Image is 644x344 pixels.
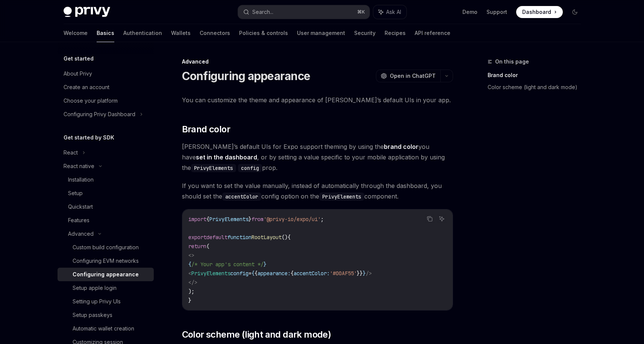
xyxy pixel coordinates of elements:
code: PrivyElements [191,164,236,172]
a: Custom build configuration [58,241,154,254]
a: About Privy [58,67,154,80]
span: Open in ChatGPT [390,72,436,80]
div: Installation [68,175,94,184]
span: Brand color [182,123,230,135]
a: Choose your platform [58,94,154,108]
span: { [255,270,258,277]
div: Setup [68,189,83,198]
div: Configuring Privy Dashboard [64,110,135,119]
button: Ask AI [437,214,447,224]
span: Dashboard [522,8,551,16]
a: Brand color [488,69,587,81]
span: ( [206,243,209,250]
a: Dashboard [516,6,563,18]
span: < [188,270,191,277]
span: } [249,216,252,223]
a: Features [58,214,154,227]
button: Ask AI [373,5,406,19]
img: dark logo [64,7,110,17]
a: Demo [462,8,477,16]
a: Setting up Privy UIs [58,295,154,308]
span: RootLayout [252,234,282,241]
h5: Get started by SDK [64,133,114,142]
span: { [252,270,255,277]
span: accentColor: [294,270,330,277]
a: Installation [58,173,154,186]
a: Setup apple login [58,281,154,295]
span: ); [188,288,194,295]
button: Open in ChatGPT [376,70,440,82]
span: Ask AI [386,8,401,16]
strong: brand color [384,143,418,150]
span: <> [188,252,194,259]
a: Welcome [64,24,88,42]
div: Configuring appearance [73,270,139,279]
span: If you want to set the value manually, instead of automatically through the dashboard, you should... [182,180,453,202]
div: Setting up Privy UIs [73,297,121,306]
div: Search... [252,8,273,17]
span: '@privy-io/expo/ui' [264,216,321,223]
a: Quickstart [58,200,154,214]
span: default [206,234,227,241]
div: React native [64,162,94,171]
button: Toggle dark mode [569,6,581,18]
a: Security [354,24,376,42]
span: /* Your app's content */ [191,261,264,268]
span: config [230,270,249,277]
span: PrivyElements [191,270,230,277]
span: { [188,261,191,268]
a: Create an account [58,80,154,94]
span: [PERSON_NAME]’s default UIs for Expo support theming by using the you have , or by setting a valu... [182,141,453,173]
div: About Privy [64,69,92,78]
a: Authentication [123,24,162,42]
div: Configuring EVM networks [73,256,139,265]
span: return [188,243,206,250]
div: Custom build configuration [73,243,139,252]
div: React [64,148,78,157]
span: () [282,234,288,241]
span: PrivyElements [209,216,249,223]
a: Setup [58,186,154,200]
span: </> [188,279,197,286]
span: On this page [495,57,529,66]
span: appearance: [258,270,291,277]
code: config [238,164,262,172]
span: { [206,216,209,223]
span: Color scheme (light and dark mode) [182,329,331,341]
a: Support [486,8,507,16]
h5: Get started [64,54,94,63]
h1: Configuring appearance [182,69,311,83]
a: Setup passkeys [58,308,154,322]
a: Configuring appearance [58,268,154,281]
span: export [188,234,206,241]
a: API reference [415,24,450,42]
span: from [252,216,264,223]
button: Copy the contents from the code block [425,214,435,224]
span: } [363,270,366,277]
div: Automatic wallet creation [73,324,134,333]
button: Search...⌘K [238,5,370,19]
div: Advanced [182,58,453,65]
div: Setup passkeys [73,311,112,320]
span: '#00AF55' [330,270,357,277]
div: Features [68,216,89,225]
span: ; [321,216,324,223]
span: /> [366,270,372,277]
a: Policies & controls [239,24,288,42]
a: set in the dashboard [196,153,257,161]
span: function [227,234,252,241]
div: Setup apple login [73,283,117,292]
a: Automatic wallet creation [58,322,154,335]
div: Create an account [64,83,109,92]
span: }} [357,270,363,277]
span: ⌘ K [357,9,365,15]
a: Configuring EVM networks [58,254,154,268]
code: PrivyElements [319,192,364,201]
a: Recipes [385,24,406,42]
span: = [249,270,252,277]
div: Choose your platform [64,96,118,105]
div: Advanced [68,229,94,238]
a: Connectors [200,24,230,42]
a: Basics [97,24,114,42]
div: Quickstart [68,202,93,211]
